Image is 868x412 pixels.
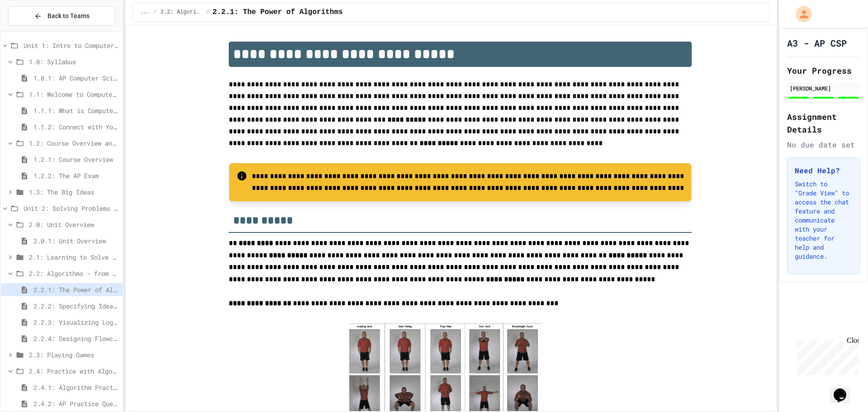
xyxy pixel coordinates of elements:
[786,4,814,24] div: My Account
[140,9,150,16] span: ...
[33,106,119,115] span: 1.1.1: What is Computer Science?
[787,37,847,49] h1: A3 - AP CSP
[33,236,119,246] span: 2.0.1: Unit Overview
[795,180,852,261] p: Switch to "Grade View" to access the chat feature and communicate with your teacher for help and ...
[33,122,119,132] span: 1.1.2: Connect with Your World
[33,383,119,392] span: 2.4.1: Algorithm Practice Exercises
[33,399,119,408] span: 2.4.2: AP Practice Questions
[212,7,343,18] span: 2.2.1: The Power of Algorithms
[160,9,202,16] span: 2.2: Algorithms - from Pseudocode to Flowcharts
[29,57,119,66] span: 1.0: Syllabus
[29,187,119,197] span: 1.3: The Big Ideas
[8,6,115,26] button: Back to Teams
[29,366,119,376] span: 2.4: Practice with Algorithms
[33,171,119,180] span: 1.2.2: The AP Exam
[29,138,119,148] span: 1.2: Course Overview and the AP Exam
[24,41,119,50] span: Unit 1: Intro to Computer Science
[830,376,859,403] iframe: chat widget
[787,64,860,77] h2: Your Progress
[787,139,860,150] div: No due date set
[29,220,119,229] span: 2.0: Unit Overview
[33,285,119,294] span: 2.2.1: The Power of Algorithms
[790,84,857,92] div: [PERSON_NAME]
[33,334,119,343] span: 2.2.4: Designing Flowcharts
[33,317,119,327] span: 2.2.3: Visualizing Logic with Flowcharts
[206,9,209,16] span: /
[29,350,119,360] span: 2.3: Playing Games
[154,9,157,16] span: /
[29,90,119,99] span: 1.1: Welcome to Computer Science
[4,4,62,57] div: Chat with us now!Close
[47,11,90,21] span: Back to Teams
[24,204,119,213] span: Unit 2: Solving Problems in Computer Science
[33,73,119,83] span: 1.0.1: AP Computer Science Principles in Python Course Syllabus
[793,336,859,375] iframe: chat widget
[29,269,119,278] span: 2.2: Algorithms - from Pseudocode to Flowcharts
[33,155,119,164] span: 1.2.1: Course Overview
[787,110,860,136] h2: Assignment Details
[795,165,852,176] h3: Need Help?
[33,301,119,311] span: 2.2.2: Specifying Ideas with Pseudocode
[29,252,119,262] span: 2.1: Learning to Solve Hard Problems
